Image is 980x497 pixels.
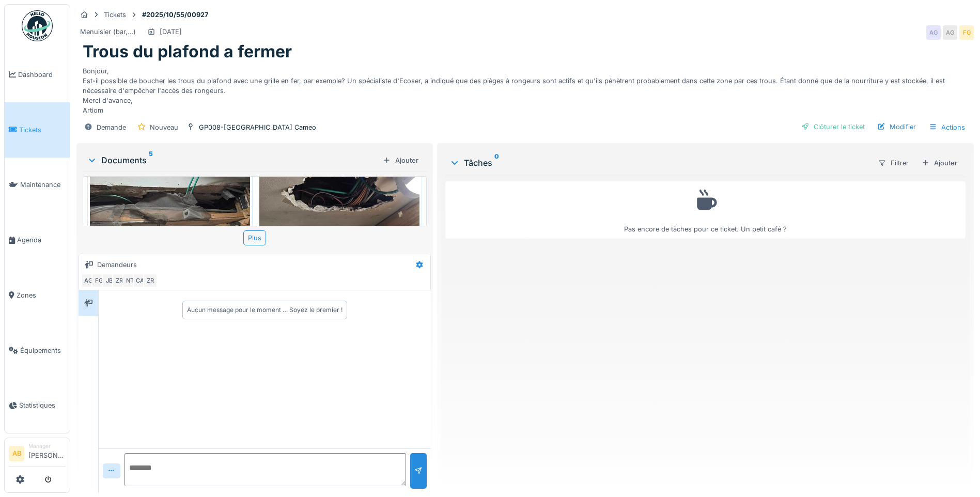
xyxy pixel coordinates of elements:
span: Maintenance [20,180,66,190]
div: Manager [28,442,66,450]
div: Actions [924,120,970,135]
img: 14ohtslwvx1zw1xeggkwk5xjkidp [259,134,419,254]
div: FG [959,25,974,40]
img: wws0v58gswd4euyhvftxt69pr72l [90,134,250,254]
img: Badge_color-CXgf-gQk.svg [22,10,53,41]
div: AG [926,25,941,40]
a: AB Manager[PERSON_NAME] [9,442,66,467]
a: Dashboard [5,47,70,102]
div: Ajouter [917,156,961,170]
div: Modifier [873,120,920,134]
div: [DATE] [160,27,182,37]
div: Plus [243,230,266,245]
div: NT [122,273,137,288]
a: Statistiques [5,378,70,433]
span: Statistiques [19,400,66,410]
a: Maintenance [5,158,70,213]
div: Demande [97,122,126,132]
sup: 5 [149,154,153,166]
div: JB [102,273,116,288]
div: Ajouter [379,153,423,167]
div: CA [133,273,147,288]
a: Agenda [5,212,70,268]
a: Tickets [5,102,70,158]
strong: #2025/10/55/00927 [138,10,212,20]
div: GP008-[GEOGRAPHIC_DATA] Cameo [199,122,316,132]
div: Nouveau [150,122,178,132]
div: Menuisier (bar,…) [80,27,136,37]
div: AG [81,273,96,288]
div: Bonjour, Est-il possible de boucher les trous du plafond avec une grille en fer, par exemple? Un ... [83,62,968,116]
div: Tâches [449,157,869,169]
h1: Trous du plafond a fermer [83,42,292,61]
a: Zones [5,268,70,323]
div: Clôturer le ticket [797,120,869,134]
span: Tickets [19,125,66,135]
a: Équipements [5,323,70,378]
span: Équipements [20,346,66,355]
span: Zones [17,290,66,300]
span: Dashboard [18,70,66,80]
div: Demandeurs [97,260,137,270]
li: AB [9,446,24,461]
div: Filtrer [874,156,913,170]
div: Tickets [104,10,126,20]
div: Documents [87,154,379,166]
li: [PERSON_NAME] [28,442,66,464]
div: ZR [112,273,127,288]
div: AG [943,25,957,40]
div: ZR [143,273,158,288]
div: Aucun message pour le moment … Soyez le premier ! [187,305,343,315]
div: Pas encore de tâches pour ce ticket. Un petit café ? [452,186,959,234]
sup: 0 [494,157,499,169]
div: FG [91,273,106,288]
span: Agenda [17,235,66,245]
